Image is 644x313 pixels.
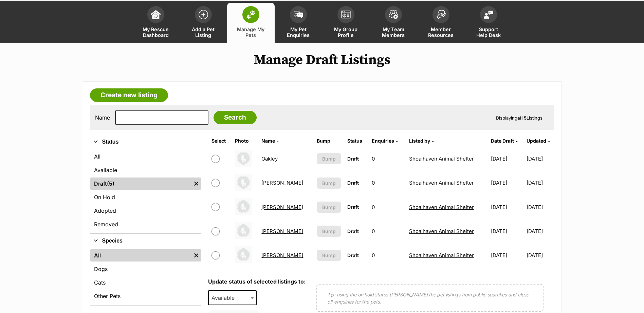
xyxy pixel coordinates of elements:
[90,290,201,302] a: Other Pets
[488,195,526,219] td: [DATE]
[317,202,341,213] button: Bump
[527,171,554,194] td: [DATE]
[347,252,359,258] span: Draft
[235,198,252,215] img: Oswald
[246,10,256,19] img: manage-my-pets-icon-02211641906a0b7f246fdf0571729dbe1e7629f14944591b6c1af311fb30b64b.svg
[322,3,370,43] a: My Group Profile
[90,249,191,262] a: All
[317,153,341,164] button: Bump
[90,164,201,176] a: Available
[151,10,161,19] img: dashboard-icon-eb2f2d2d3e046f16d808141f083e7271f6b2e854fb5c12c21221c1fb7104beca.svg
[409,252,474,258] a: Shoalhaven Animal Shelter
[436,10,446,19] img: member-resources-icon-8e73f808a243e03378d46382f2149f9095a855e16c252ad45f914b54edf8863c.svg
[331,26,361,38] span: My Group Profile
[488,244,526,267] td: [DATE]
[322,204,336,211] span: Bump
[208,290,257,305] span: Available
[90,138,201,146] button: Status
[496,115,542,121] span: Displaying Listings
[90,205,201,217] a: Adopted
[527,147,554,170] td: [DATE]
[491,138,514,144] span: translation missing: en.admin.listings.index.attributes.date_draft
[372,138,394,144] span: translation missing: en.admin.listings.index.attributes.enquiries
[208,278,306,285] label: Update status of selected listings to:
[527,220,554,243] td: [DATE]
[345,135,368,146] th: Status
[372,138,398,144] a: Enquiries
[465,3,512,43] a: Support Help Desk
[214,111,257,124] input: Search
[314,135,344,146] th: Bump
[294,11,303,18] img: pet-enquiries-icon-7e3ad2cf08bfb03b45e93fb7055b45f3efa6380592205ae92323e6603595dc1f.svg
[261,138,275,144] span: Name
[409,228,474,234] a: Shoalhaven Animal Shelter
[261,228,303,234] a: [PERSON_NAME]
[327,291,533,305] p: Tip: using the on hold status [PERSON_NAME] the pet listings from public searches and close off e...
[107,180,114,188] span: (5)
[90,88,168,102] a: Create new listing
[90,178,191,190] a: Draft
[275,3,322,43] a: My Pet Enquiries
[417,3,465,43] a: Member Resources
[317,250,341,261] button: Bump
[409,138,430,144] span: Listed by
[283,26,314,38] span: My Pet Enquiries
[261,204,303,210] a: [PERSON_NAME]
[369,244,406,267] td: 0
[491,138,518,144] a: Date Draft
[347,180,359,186] span: Draft
[409,155,474,162] a: Shoalhaven Animal Shelter
[90,150,201,163] a: All
[488,147,526,170] td: [DATE]
[488,220,526,243] td: [DATE]
[132,3,180,43] a: My Rescue Dashboard
[517,115,527,121] strong: all 5
[191,249,201,262] a: Remove filter
[90,191,201,203] a: On Hold
[347,228,359,234] span: Draft
[235,246,252,263] img: Tate
[369,195,406,219] td: 0
[473,26,504,38] span: Support Help Desk
[527,244,554,267] td: [DATE]
[317,178,341,189] button: Bump
[527,138,550,144] a: Updated
[389,10,398,19] img: team-members-icon-5396bd8760b3fe7c0b43da4ab00e1e3bb1a5d9ba89233759b79545d2d3fc5d0d.svg
[90,276,201,289] a: Cats
[95,114,110,121] label: Name
[235,150,252,167] img: Oakley
[90,236,201,245] button: Species
[180,3,227,43] a: Add a Pet Listing
[322,180,336,187] span: Bump
[347,204,359,210] span: Draft
[90,218,201,230] a: Removed
[378,26,409,38] span: My Team Members
[317,226,341,237] button: Bump
[261,155,278,162] a: Oakley
[409,138,434,144] a: Listed by
[236,26,266,38] span: Manage My Pets
[191,178,201,190] a: Remove filter
[90,248,201,305] div: Species
[209,135,232,146] th: Select
[227,3,275,43] a: Manage My Pets
[409,204,474,210] a: Shoalhaven Animal Shelter
[488,171,526,194] td: [DATE]
[341,11,351,19] img: group-profile-icon-3fa3cf56718a62981997c0bc7e787c4b2cf8bcc04b72c1350f741eb67cf2f40e.svg
[322,252,336,259] span: Bump
[370,3,417,43] a: My Team Members
[232,135,258,146] th: Photo
[369,220,406,243] td: 0
[188,26,219,38] span: Add a Pet Listing
[141,26,171,38] span: My Rescue Dashboard
[261,138,279,144] a: Name
[426,26,456,38] span: Member Resources
[235,222,252,239] img: Owen
[369,171,406,194] td: 0
[322,228,336,235] span: Bump
[484,11,493,19] img: help-desk-icon-fdf02630f3aa405de69fd3d07c3f3aa587a6932b1a1747fa1d2bba05be0121f9.svg
[261,180,303,186] a: [PERSON_NAME]
[369,147,406,170] td: 0
[235,174,252,191] img: Oliver
[527,138,546,144] span: Updated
